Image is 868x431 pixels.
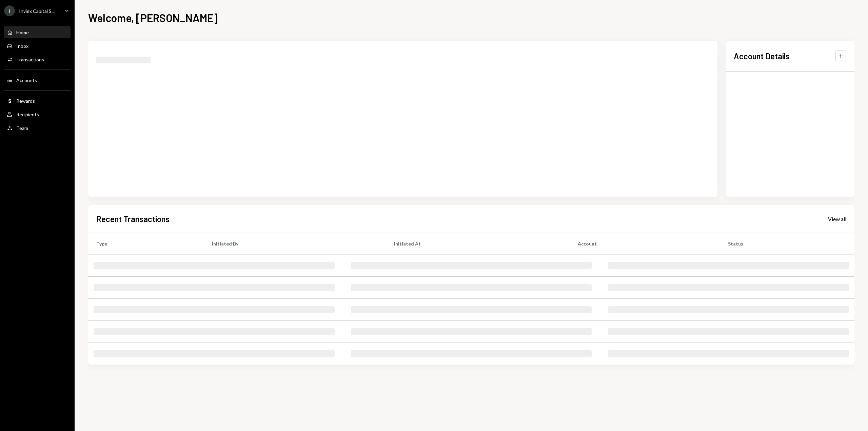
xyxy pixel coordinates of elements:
th: Status [720,233,854,254]
div: Recipients [16,112,39,117]
a: Accounts [4,74,71,86]
div: Team [16,125,28,131]
a: Rewards [4,95,71,107]
div: Home [16,30,29,35]
div: Rewards [16,98,35,104]
th: Initiated By [204,233,386,254]
a: Transactions [4,53,71,65]
a: View all [828,215,846,222]
a: Inbox [4,40,71,52]
div: Transactions [16,57,44,62]
th: Account [570,233,720,254]
div: Inbox [16,43,28,49]
div: View all [828,216,846,222]
a: Recipients [4,108,71,120]
div: I [4,5,15,16]
th: Initiated At [386,233,570,254]
div: Inviex Capital S... [19,8,55,14]
a: Home [4,26,71,38]
h2: Recent Transactions [96,213,170,224]
h1: Welcome, [PERSON_NAME] [88,11,218,24]
h2: Account Details [734,51,790,62]
th: Type [88,233,204,254]
a: Team [4,122,71,134]
div: Accounts [16,77,37,83]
